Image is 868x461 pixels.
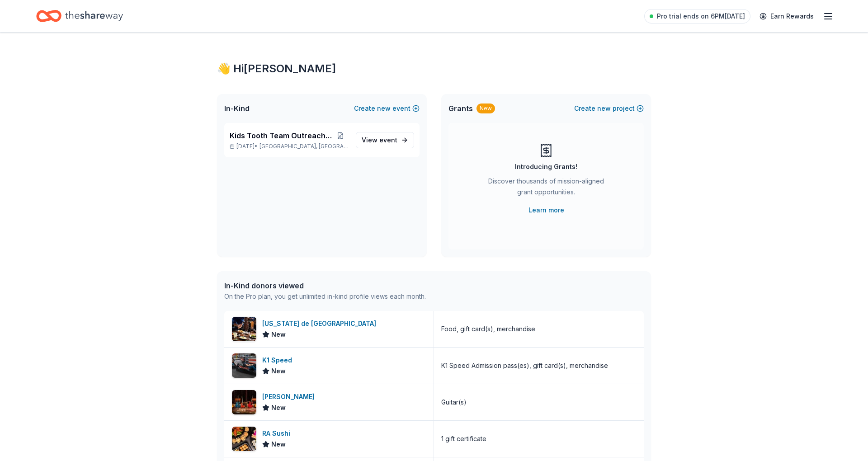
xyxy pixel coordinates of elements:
[262,355,296,366] div: K1 Speed
[271,329,286,340] span: New
[230,143,349,150] p: [DATE] •
[597,103,611,114] span: new
[271,366,286,376] span: New
[441,324,535,334] div: Food, gift card(s), merchandise
[217,61,651,76] div: 👋 Hi [PERSON_NAME]
[644,9,750,24] a: Pro trial ends on 6PM[DATE]
[448,103,473,114] span: Grants
[230,130,332,141] span: Kids Tooth Team Outreach Gala
[441,397,467,408] div: Guitar(s)
[441,360,608,371] div: K1 Speed Admission pass(es), gift card(s), merchandise
[377,103,391,114] span: new
[262,391,318,402] div: [PERSON_NAME]
[232,427,256,451] img: Image for RA Sushi
[224,103,250,114] span: In-Kind
[232,353,256,378] img: Image for K1 Speed
[476,103,495,113] div: New
[224,280,426,291] div: In-Kind donors viewed
[262,428,294,439] div: RA Sushi
[574,103,644,114] button: Createnewproject
[232,390,256,414] img: Image for Gibson
[379,136,397,144] span: event
[485,176,608,201] div: Discover thousands of mission-aligned grant opportunities.
[271,402,286,413] span: New
[36,5,123,27] a: Home
[515,161,577,172] div: Introducing Grants!
[232,317,256,341] img: Image for Texas de Brazil
[259,143,349,150] span: [GEOGRAPHIC_DATA], [GEOGRAPHIC_DATA]
[271,439,286,450] span: New
[262,318,380,329] div: [US_STATE] de [GEOGRAPHIC_DATA]
[754,8,819,24] a: Earn Rewards
[441,433,486,444] div: 1 gift certificate
[356,132,414,148] a: View event
[362,135,397,146] span: View
[354,103,420,114] button: Createnewevent
[224,291,426,302] div: On the Pro plan, you get unlimited in-kind profile views each month.
[528,205,564,216] a: Learn more
[657,11,745,22] span: Pro trial ends on 6PM[DATE]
